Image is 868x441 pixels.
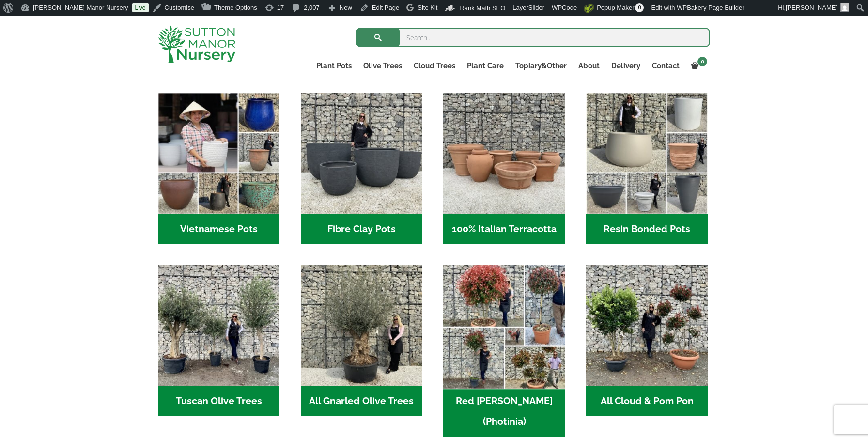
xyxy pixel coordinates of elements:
a: Visit product category 100% Italian Terracotta [443,93,565,244]
img: Home - 7716AD77 15EA 4607 B135 B37375859F10 [158,265,279,386]
img: Home - 1B137C32 8D99 4B1A AA2F 25D5E514E47D 1 105 c [443,93,565,214]
a: Visit product category Tuscan Olive Trees [158,265,279,416]
span: 0 [635,3,644,12]
h2: Resin Bonded Pots [586,214,708,244]
a: Contact [646,59,685,73]
img: Home - 67232D1B A461 444F B0F6 BDEDC2C7E10B 1 105 c [586,93,708,214]
a: Plant Care [461,59,510,73]
a: Visit product category Resin Bonded Pots [586,93,708,244]
h2: All Cloud & Pom Pon [586,386,708,416]
a: Live [132,3,149,12]
img: Home - 8194B7A3 2818 4562 B9DD 4EBD5DC21C71 1 105 c 1 [301,93,422,214]
img: Home - 5833C5B7 31D0 4C3A 8E42 DB494A1738DB [301,265,422,386]
span: Rank Math SEO [460,4,505,12]
span: [PERSON_NAME] [786,4,837,11]
span: 0 [697,57,707,66]
a: Olive Trees [357,59,408,73]
img: Home - A124EB98 0980 45A7 B835 C04B779F7765 [586,265,708,386]
h2: Red [PERSON_NAME] (Photinia) [443,386,565,437]
h2: Fibre Clay Pots [301,214,422,244]
a: Visit product category Vietnamese Pots [158,93,279,244]
a: Cloud Trees [408,59,461,73]
a: Topiary&Other [510,59,573,73]
h2: All Gnarled Olive Trees [301,386,422,416]
a: Visit product category All Cloud & Pom Pon [586,265,708,416]
a: Delivery [605,59,646,73]
img: Home - F5A23A45 75B5 4929 8FB2 454246946332 [440,262,568,390]
a: About [573,59,605,73]
input: Search... [356,28,710,47]
a: 0 [685,59,710,73]
a: Visit product category Fibre Clay Pots [301,93,422,244]
img: Home - 6E921A5B 9E2F 4B13 AB99 4EF601C89C59 1 105 c [158,93,279,214]
h2: Tuscan Olive Trees [158,386,279,416]
img: logo [158,25,235,63]
a: Visit product category All Gnarled Olive Trees [301,265,422,416]
h2: Vietnamese Pots [158,214,279,244]
a: Visit product category Red Robin (Photinia) [443,265,565,437]
span: Site Kit [418,4,437,11]
h2: 100% Italian Terracotta [443,214,565,244]
a: Plant Pots [310,59,357,73]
